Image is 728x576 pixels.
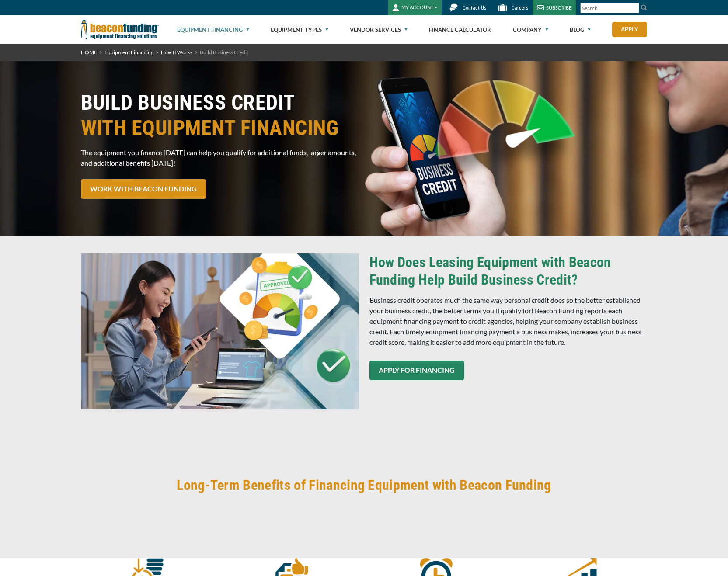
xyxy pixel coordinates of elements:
a: screen printing business owner establishes business credit by financing equipment [81,326,359,335]
img: screen printing business owner establishes business credit by financing equipment [81,253,359,409]
a: HOME [81,49,97,56]
span: Careers [512,5,528,11]
a: Equipment Types [271,16,328,44]
p: The equipment you finance [DATE] can help you qualify for additional funds, larger amounts, and a... [81,147,359,168]
input: Search [580,3,639,13]
a: Company [513,16,548,44]
img: Beacon Funding Corporation logo [81,15,159,44]
a: Equipment Financing [104,49,153,56]
h3: Long-Term Benefits of Financing Equipment with Beacon Funding [81,476,648,494]
img: Search [641,4,648,11]
a: Clear search text [630,5,637,12]
h3: How Does Leasing Equipment with Beacon Funding Help Build Business Credit? [369,253,648,288]
h1: BUILD BUSINESS CREDIT [81,90,359,141]
a: Blog [570,16,591,44]
a: Finance Calculator [429,16,491,44]
a: Vendor Services [350,16,408,44]
span: Build Business Credit [200,49,248,56]
a: Equipment Financing [177,16,249,44]
a: WORK WITH BEACON FUNDING [81,179,206,199]
a: How It Works [161,49,192,56]
a: Apply [612,22,647,37]
span: WITH EQUIPMENT FINANCING [81,115,359,141]
span: Contact Us [463,5,486,11]
p: Business credit operates much the same way personal credit does so the better established your bu... [369,295,648,347]
a: APPLY FOR FINANCING [369,361,464,380]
